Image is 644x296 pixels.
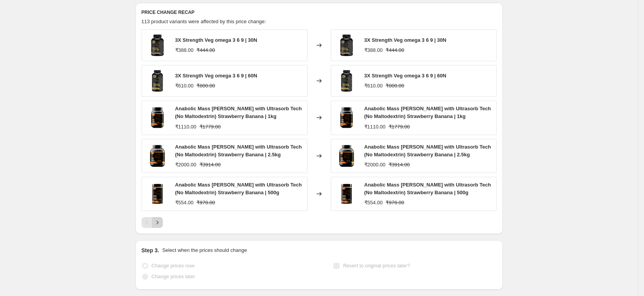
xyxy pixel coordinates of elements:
span: 3X Strength Veg omega 3 6 9 | 30N [175,37,257,43]
span: 113 product variants were affected by this price change: [142,19,266,24]
img: front_7c3a274c-5acf-4c31-8e36-cbc965c850c7_80x.png [335,34,358,57]
img: front_9363e87e-43bd-4136-bafc-26ee845cf95b_80x.png [335,69,358,92]
div: ₹388.00 [175,46,194,54]
strike: ₹1779.00 [200,123,221,131]
div: ₹2000.00 [364,161,386,169]
span: Anabolic Mass [PERSON_NAME] with Ultrasorb Tech (No Maltodextrin) Strawberry Banana | 2.5kg [364,144,491,157]
strike: ₹1779.00 [389,123,410,131]
span: 3X Strength Veg omega 3 6 9 | 60N [364,73,446,79]
img: Artboard_2_595f98f9-1f36-4913-926e-d1f49e4c95ba_80x.png [146,144,169,168]
strike: ₹978.00 [196,199,215,207]
strike: ₹444.00 [196,46,215,54]
img: Artboard_2_ab9a2fa9-eff1-4208-959b-a9588dc189a4_80x.png [335,182,358,205]
strike: ₹800.00 [386,82,404,90]
div: ₹610.00 [364,82,383,90]
strike: ₹978.00 [386,199,404,207]
img: front_9363e87e-43bd-4136-bafc-26ee845cf95b_80x.png [146,69,169,92]
img: front_7c3a274c-5acf-4c31-8e36-cbc965c850c7_80x.png [146,34,169,57]
div: ₹554.00 [175,199,194,207]
strike: ₹3914.00 [200,161,221,169]
span: Change prices now [152,263,195,269]
span: Anabolic Mass [PERSON_NAME] with Ultrasorb Tech (No Maltodextrin) Strawberry Banana | 1kg [175,106,302,119]
nav: Pagination [142,217,163,228]
span: Change prices later [152,274,195,279]
span: 3X Strength Veg omega 3 6 9 | 60N [175,73,257,79]
span: Anabolic Mass [PERSON_NAME] with Ultrasorb Tech (No Maltodextrin) Strawberry Banana | 2.5kg [175,144,302,157]
span: Anabolic Mass [PERSON_NAME] with Ultrasorb Tech (No Maltodextrin) Strawberry Banana | 500g [175,182,302,195]
img: Artboard_2_ab9a2fa9-eff1-4208-959b-a9588dc189a4_80x.png [146,182,169,205]
h2: Step 3. [142,246,159,254]
span: Anabolic Mass [PERSON_NAME] with Ultrasorb Tech (No Maltodextrin) Strawberry Banana | 1kg [364,106,491,119]
strike: ₹444.00 [386,46,404,54]
strike: ₹3914.00 [389,161,410,169]
div: ₹610.00 [175,82,194,90]
div: ₹2000.00 [175,161,196,169]
img: Artboard_2_595f98f9-1f36-4913-926e-d1f49e4c95ba_80x.png [335,144,358,168]
div: ₹388.00 [364,46,383,54]
p: Select when the prices should change [162,246,247,254]
h6: PRICE CHANGE RECAP [142,9,497,15]
div: ₹1110.00 [175,123,196,131]
div: ₹1110.00 [364,123,386,131]
span: 3X Strength Veg omega 3 6 9 | 30N [364,37,446,43]
img: Artboard_2_80d398d8-b107-4f75-8f2f-eafc124214aa_80x.png [335,106,358,129]
button: Next [152,217,163,228]
img: Artboard_2_80d398d8-b107-4f75-8f2f-eafc124214aa_80x.png [146,106,169,129]
div: ₹554.00 [364,199,383,207]
strike: ₹800.00 [196,82,215,90]
span: Anabolic Mass [PERSON_NAME] with Ultrasorb Tech (No Maltodextrin) Strawberry Banana | 500g [364,182,491,195]
span: Revert to original prices later? [343,263,410,269]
